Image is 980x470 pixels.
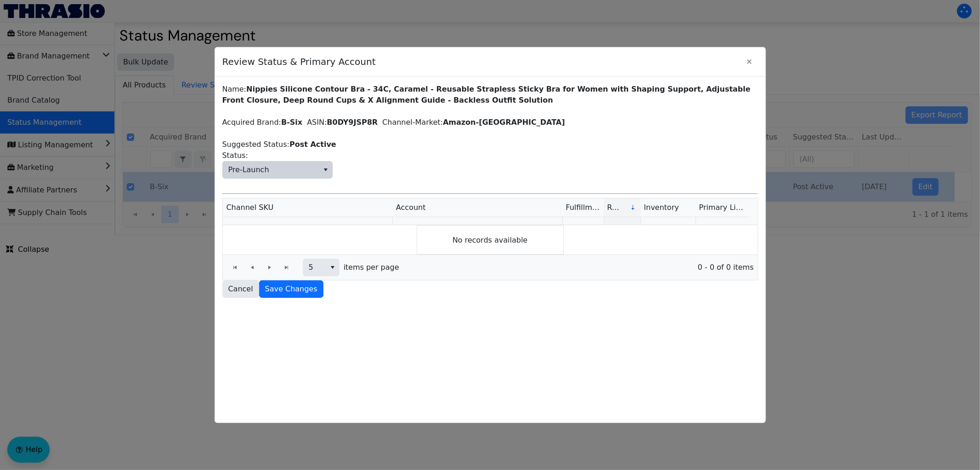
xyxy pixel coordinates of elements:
button: Save Changes [259,280,323,298]
span: items per page [344,262,399,273]
span: Review Status & Primary Account [222,50,741,73]
span: Status: [222,150,248,161]
span: 0 - 0 of 0 items [407,262,754,273]
button: Cancel [222,280,259,298]
span: Fulfillment [566,202,600,213]
span: Revenue [607,202,623,213]
div: Name: Acquired Brand: ASIN: Channel-Market: Suggested Status: [222,84,758,298]
button: select [319,162,332,178]
div: Page 1 of 0 [223,255,758,280]
span: Status: [222,161,333,179]
span: Cancel [228,284,253,295]
span: Account [396,202,426,213]
button: select [326,259,339,276]
label: Amazon-[GEOGRAPHIC_DATA] [443,118,565,127]
button: Close [741,53,758,70]
label: Post Active [289,140,336,149]
span: Primary Listing [699,203,754,212]
span: Pre-Launch [228,164,269,175]
span: Save Changes [265,284,317,295]
label: B-Six [281,118,302,127]
span: Channel SKU [227,202,274,213]
label: B0DY9JSP8R [327,118,378,127]
span: Page size [303,259,340,276]
div: No records available [417,225,564,255]
span: 5 [309,262,320,273]
span: Inventory [644,202,679,213]
label: Nippies Silicone Contour Bra - 34C, Caramel - Reusable Strapless Sticky Bra for Women with Shapin... [222,85,751,104]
